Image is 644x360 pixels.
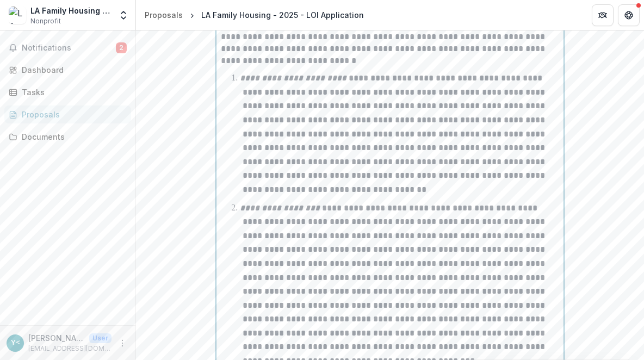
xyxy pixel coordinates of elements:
button: Open entity switcher [116,4,131,26]
p: [EMAIL_ADDRESS][DOMAIN_NAME] [28,344,112,353]
a: Proposals [140,7,187,23]
button: Partners [592,4,614,26]
div: Dashboard [22,64,122,76]
p: User [89,333,112,343]
div: Proposals [22,109,122,120]
img: LA Family Housing Corporation [9,7,26,24]
div: LA Family Housing - 2025 - LOI Application [201,9,364,21]
div: LA Family Housing Corporation [30,5,112,16]
a: Proposals [4,105,131,123]
button: Notifications2 [4,39,131,57]
div: Yarely Lopez <ylopez@lafh.org> <ylopez@lafh.org> [11,339,20,346]
div: Tasks [22,86,122,98]
div: Documents [22,131,122,142]
div: Proposals [145,9,183,21]
nav: breadcrumb [140,7,368,23]
a: Dashboard [4,61,131,79]
span: Nonprofit [30,16,61,26]
button: More [116,337,129,350]
p: [PERSON_NAME] <[EMAIL_ADDRESS][DOMAIN_NAME]> <[EMAIL_ADDRESS][DOMAIN_NAME]> [28,332,85,344]
span: 2 [116,42,127,53]
button: Get Help [618,4,640,26]
span: Notifications [22,44,116,53]
a: Tasks [4,83,131,101]
a: Documents [4,128,131,146]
